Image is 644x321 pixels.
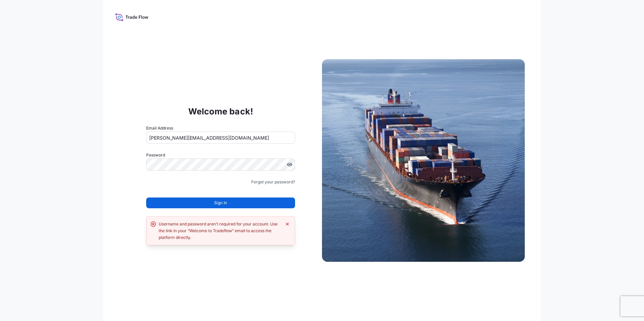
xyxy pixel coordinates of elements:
label: Email Address [146,125,173,132]
button: Dismiss error [284,221,291,227]
img: Ship illustration [322,59,525,262]
input: example@gmail.com [146,132,295,144]
p: Welcome back! [188,106,253,117]
button: Sign In [146,198,295,208]
span: Sign In [214,200,227,206]
label: Password [146,152,295,158]
a: Forgot your password? [251,179,295,185]
div: Username and password aren’t required for your account. Use the link in your “Welcome to Tradeflo... [159,221,281,241]
button: Show password [287,162,292,167]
